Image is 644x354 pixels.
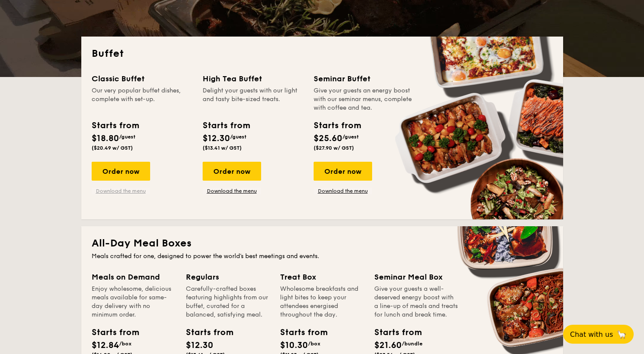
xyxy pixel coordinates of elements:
[374,271,458,283] div: Seminar Meal Box
[119,341,132,347] span: /box
[203,162,261,181] div: Order now
[186,285,270,319] div: Carefully-crafted boxes featuring highlights from our buffet, curated for a balanced, satisfying ...
[92,73,192,85] div: Classic Buffet
[314,162,372,181] div: Order now
[314,145,354,151] span: ($27.90 w/ GST)
[314,119,361,132] div: Starts from
[374,326,413,339] div: Starts from
[119,134,136,140] span: /guest
[230,134,247,140] span: /guest
[203,73,303,85] div: High Tea Buffet
[92,252,553,261] div: Meals crafted for one, designed to power the world's best meetings and events.
[203,188,261,194] a: Download the menu
[92,145,133,151] span: ($20.49 w/ GST)
[402,341,422,347] span: /bundle
[616,329,627,339] span: 🦙
[92,188,150,194] a: Download the menu
[280,285,364,319] div: Wholesome breakfasts and light bites to keep your attendees energised throughout the day.
[374,285,458,319] div: Give your guests a well-deserved energy boost with a line-up of meals and treats for lunch and br...
[342,134,359,140] span: /guest
[203,119,250,132] div: Starts from
[203,86,303,112] div: Delight your guests with our light and tasty bite-sized treats.
[186,271,270,283] div: Regulars
[92,133,119,144] span: $18.80
[203,145,242,151] span: ($13.41 w/ GST)
[92,340,119,351] span: $12.84
[570,330,613,339] span: Chat with us
[280,340,308,351] span: $10.30
[92,326,130,339] div: Starts from
[92,86,192,112] div: Our very popular buffet dishes, complete with set-up.
[92,271,176,283] div: Meals on Demand
[186,326,225,339] div: Starts from
[280,326,319,339] div: Starts from
[92,47,553,61] h2: Buffet
[203,133,230,144] span: $12.30
[563,325,634,344] button: Chat with us🦙
[92,119,139,132] div: Starts from
[92,285,176,319] div: Enjoy wholesome, delicious meals available for same-day delivery with no minimum order.
[186,340,213,351] span: $12.30
[280,271,364,283] div: Treat Box
[308,341,320,347] span: /box
[314,188,372,194] a: Download the menu
[314,133,342,144] span: $25.60
[92,237,553,250] h2: All-Day Meal Boxes
[374,340,402,351] span: $21.60
[314,73,414,85] div: Seminar Buffet
[92,162,150,181] div: Order now
[314,86,414,112] div: Give your guests an energy boost with our seminar menus, complete with coffee and tea.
